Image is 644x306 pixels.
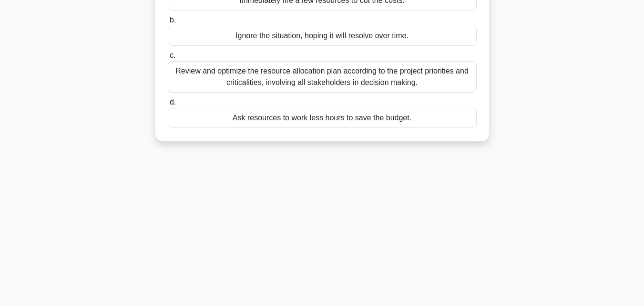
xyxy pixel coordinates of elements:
div: Ignore the situation, hoping it will resolve over time. [168,26,477,46]
span: c. [170,51,175,59]
span: b. [170,16,176,24]
div: Review and optimize the resource allocation plan according to the project priorities and critical... [168,61,477,93]
span: d. [170,98,176,106]
div: Ask resources to work less hours to save the budget. [168,108,477,128]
